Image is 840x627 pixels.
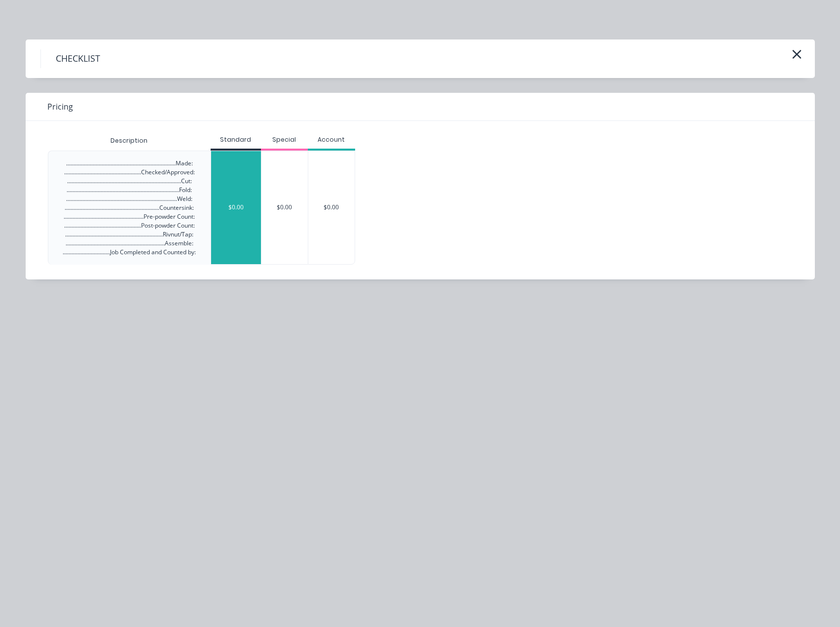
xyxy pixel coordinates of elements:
div: $0.00 [261,151,308,264]
div: ..........................................................................Made: .................... [63,159,196,257]
div: Account [308,135,355,144]
div: Description [103,128,155,153]
div: Standard [211,135,261,144]
div: $0.00 [211,151,261,264]
div: $0.00 [308,151,355,264]
h4: CHECKLIST [40,49,115,68]
span: Pricing [47,101,73,113]
div: Special [261,135,308,144]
